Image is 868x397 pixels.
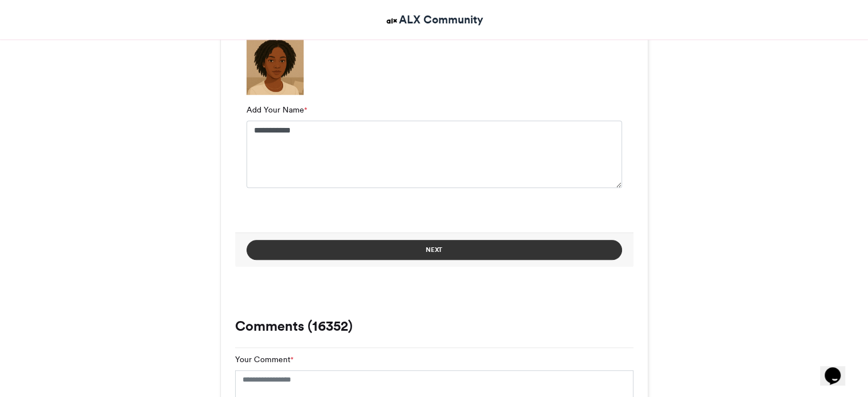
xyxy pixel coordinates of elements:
[385,14,399,28] img: ALX Community
[235,319,633,333] h3: Comments (16352)
[385,11,483,28] a: ALX Community
[820,351,857,386] iframe: chat widget
[235,354,293,366] label: Your Comment
[247,240,622,260] button: Next
[247,104,307,116] label: Add Your Name
[247,38,304,95] img: 1760436066.095-b2dcae4267c1926e4edbba7f5065fdc4d8f11412.png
